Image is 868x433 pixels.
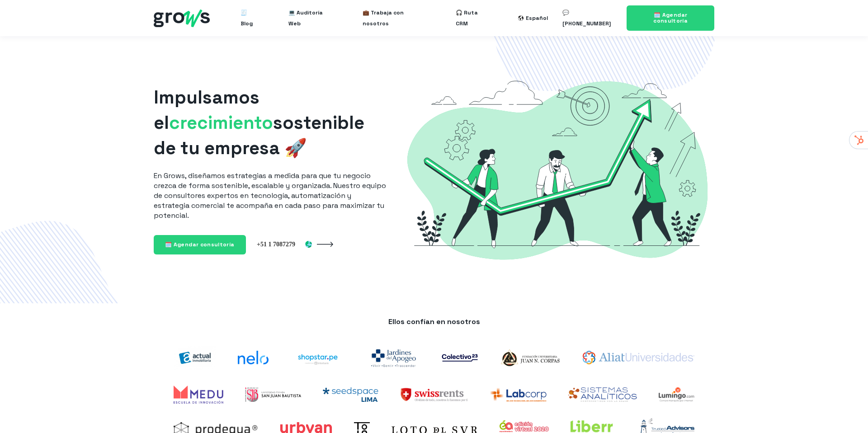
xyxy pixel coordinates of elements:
img: Grows-Growth-Marketing-Hacking-Hubspot [401,65,714,274]
img: co23 [442,354,478,362]
a: 💬 [PHONE_NUMBER] [562,4,615,33]
span: 🗓️ Agendar consultoría [653,11,688,24]
a: 🎧 Ruta CRM [456,4,489,33]
img: jardines-del-apogeo [367,344,420,371]
img: SwissRents [400,387,468,402]
h1: Impulsamos el sostenible de tu empresa 🚀 [154,85,386,161]
img: UPSJB [245,387,301,402]
span: 🗓️ Agendar consultoría [165,241,235,248]
img: nelo [238,351,269,364]
img: grows - hubspot [154,9,210,27]
a: 🗓️ Agendar consultoría [154,235,246,254]
p: En Grows, diseñamos estrategias a medida para que tu negocio crezca de forma sostenible, escalabl... [154,171,386,221]
img: Seedspace Lima [323,387,378,402]
p: Ellos confían en nosotros [163,317,705,327]
img: Labcorp [490,387,547,402]
a: 💻 Auditoría Web [288,4,333,33]
img: Lumingo [659,387,694,402]
img: actual-inmobiliaria [174,346,216,370]
img: logo-Corpas [500,348,561,368]
a: 🧾 Blog [241,4,259,33]
span: crecimiento [169,111,273,134]
img: Perú +51 1 7087279 [257,240,312,248]
a: 🗓️ Agendar consultoría [627,5,714,31]
div: Español [526,13,548,24]
img: Medu Academy [174,386,223,404]
a: 💼 Trabaja con nosotros [363,4,427,33]
img: aliat-universidades [583,351,694,364]
img: Sistemas analíticos [568,387,637,402]
img: shoptarpe [290,348,345,368]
